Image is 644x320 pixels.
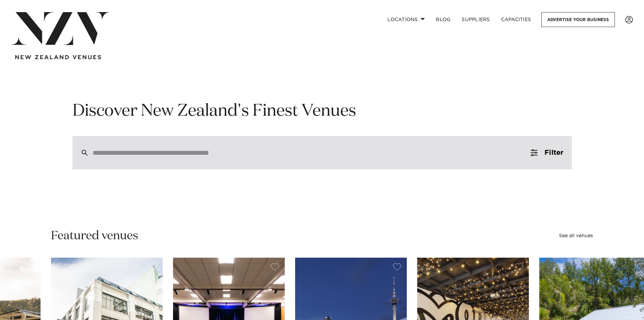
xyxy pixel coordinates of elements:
[559,233,593,238] a: See all venues
[72,100,572,122] h1: Discover New Zealand's Finest Venues
[430,12,456,27] a: BLOG
[541,12,615,27] a: Advertise your business
[496,12,537,27] a: Capacities
[522,136,572,169] button: Filter
[544,149,563,156] span: Filter
[11,12,109,45] img: nzv-logo.png
[382,12,430,27] a: Locations
[15,55,101,60] img: new-zealand-venues-text.png
[456,12,495,27] a: SUPPLIERS
[51,228,138,244] h2: Featured venues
